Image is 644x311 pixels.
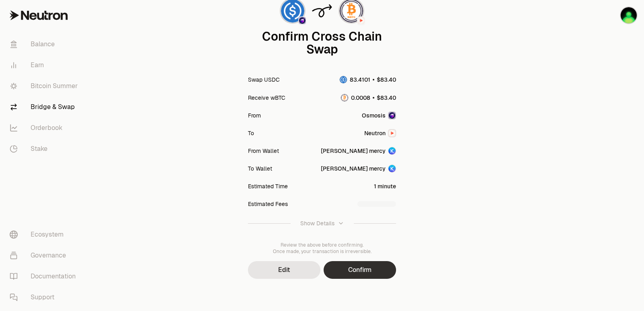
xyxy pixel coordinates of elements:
img: Neutron Logo [389,130,395,136]
a: Bitcoin Summer [3,76,87,97]
img: sandy mercy [621,7,637,23]
a: Documentation [3,266,87,287]
button: Edit [248,261,320,279]
a: Bridge & Swap [3,97,87,117]
a: Stake [3,138,87,159]
button: Show Details [248,213,396,234]
div: To Wallet [248,165,272,173]
div: 1 minute [374,182,396,190]
div: Confirm Cross Chain Swap [248,30,396,56]
a: Balance [3,34,87,55]
a: Ecosystem [3,224,87,245]
img: Account Image [388,147,396,154]
button: [PERSON_NAME] mercyAccount Image [321,147,396,155]
a: Orderbook [3,117,87,138]
img: USDC Logo [340,76,347,83]
img: Osmosis Logo [299,17,305,24]
div: Swap USDC [248,76,280,84]
button: Confirm [324,261,396,279]
div: [PERSON_NAME] mercy [321,147,386,155]
div: To [248,129,254,137]
img: wBTC Logo [341,94,348,101]
img: Neutron Logo [358,17,364,24]
a: Governance [3,245,87,266]
div: Review the above before confirming. Once made, your transaction is irreversible. [248,242,396,255]
div: From Wallet [248,147,279,155]
div: From [248,111,261,119]
div: Estimated Time [248,182,288,190]
img: Osmosis Logo [389,112,395,119]
div: Receive wBTC [248,94,285,102]
a: Earn [3,55,87,76]
div: Show Details [300,219,334,227]
button: [PERSON_NAME] mercyAccount Image [321,165,396,173]
div: [PERSON_NAME] mercy [321,165,386,173]
img: Account Image [388,165,396,172]
a: Support [3,287,87,308]
span: Neutron [364,129,386,137]
span: Osmosis [362,111,386,119]
div: Estimated Fees [248,200,288,208]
